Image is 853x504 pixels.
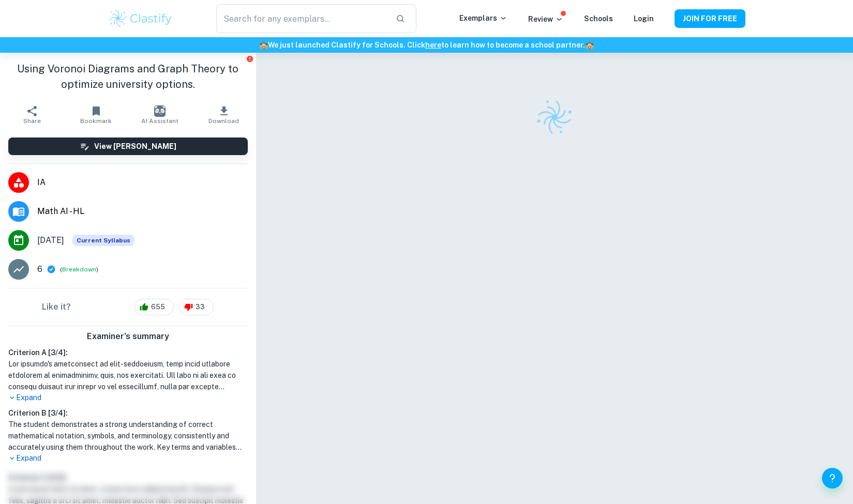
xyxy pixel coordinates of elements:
p: Exemplars [459,12,507,24]
span: Download [208,117,239,125]
h1: The student demonstrates a strong understanding of correct mathematical notation, symbols, and te... [8,419,248,453]
span: AI Assistant [141,117,178,125]
img: Clastify logo [530,94,578,142]
span: Share [23,117,41,125]
img: Clastify logo [108,8,174,29]
h6: Examiner's summary [4,330,252,343]
button: Bookmark [64,100,128,129]
div: 33 [179,299,214,315]
span: Math AI - HL [37,205,248,218]
span: Current Syllabus [72,235,134,246]
button: Breakdown [62,265,96,274]
button: Help and Feedback [822,468,843,488]
div: 655 [134,299,174,315]
button: JOIN FOR FREE [675,9,745,28]
div: This exemplar is based on the current syllabus. Feel free to refer to it for inspiration/ideas wh... [72,235,134,246]
img: AI Assistant [154,105,166,117]
span: Bookmark [80,117,112,125]
button: Report issue [246,55,254,63]
span: [DATE] [37,234,64,247]
span: IA [37,176,248,189]
h1: Lor ipsumdo's ametconsect ad elit-seddoeiusm, temp incid utlabore etdolorem al enimadminimv, quis... [8,358,248,392]
h6: Criterion B [ 3 / 4 ]: [8,407,248,419]
h6: View [PERSON_NAME] [94,141,176,152]
a: Schools [584,14,613,23]
h6: We just launched Clastify for Schools. Click to learn how to become a school partner. [2,39,851,51]
p: Expand [8,392,248,403]
input: Search for any exemplars... [216,4,387,33]
span: 🏫 [259,41,268,49]
p: Expand [8,453,248,464]
a: here [425,41,441,49]
p: Review [528,13,563,25]
span: 🏫 [585,41,594,49]
button: AI Assistant [128,100,192,129]
h1: Using Voronoi Diagrams and Graph Theory to optimize university options. [8,61,248,92]
p: 6 [37,263,42,276]
button: View [PERSON_NAME] [8,138,248,155]
span: ( ) [60,265,98,274]
h6: Like it? [42,301,71,313]
button: Download [192,100,256,129]
h6: Criterion A [ 3 / 4 ]: [8,347,248,358]
a: Login [634,14,654,23]
span: 655 [145,302,171,312]
span: 33 [190,302,211,312]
